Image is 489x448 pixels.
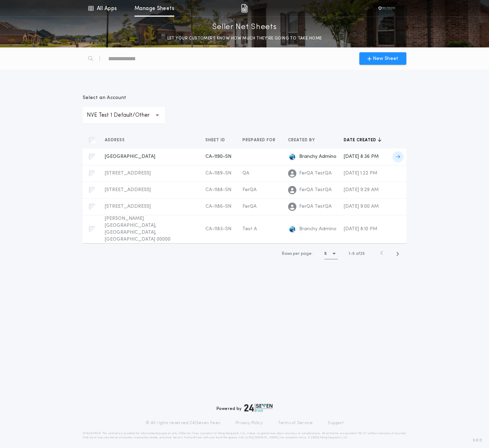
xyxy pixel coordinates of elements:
[242,137,277,143] span: Prepared for
[205,171,231,176] span: CA-1189-SN
[359,52,406,65] button: New Sheet
[242,226,257,232] span: Test A
[299,153,336,160] span: Branchy Admino
[105,154,155,159] span: [GEOGRAPHIC_DATA]
[282,252,313,256] span: Rows per page:
[349,252,350,256] span: 1
[205,154,231,159] span: CA-1190-SN
[105,137,126,143] span: Address
[205,137,227,143] span: Sheet ID
[105,187,151,192] span: [STREET_ADDRESS]
[212,22,277,33] p: Seller Net Sheets
[167,35,322,42] p: LET YOUR CUSTOMERS KNOW HOW MUCH THEY’RE GOING TO TAKE HOME
[373,55,398,62] span: New Sheet
[236,420,263,426] a: Privacy Policy
[473,437,482,443] span: 3.8.0
[245,436,279,439] a: [URL][DOMAIN_NAME]
[299,203,332,210] span: FerQA TestQA
[344,204,379,209] span: [DATE] 9:00 AM
[83,107,165,124] button: NVE Test 1 Default/Other
[376,5,397,12] img: vs-icon
[324,248,338,259] button: 5
[288,137,316,143] span: Created by
[105,171,151,176] span: [STREET_ADDRESS]
[83,431,406,440] p: DISCLAIMER: This estimate is provided for informational purposes only. 24|Seven Fees, a product o...
[242,187,257,192] span: FerQA
[352,252,355,256] span: 5
[344,137,378,143] span: Date created
[299,187,332,194] span: FerQA TestQA
[278,420,313,426] a: Terms of Service
[324,250,327,257] h1: 5
[105,137,130,144] button: Address
[288,137,320,144] button: Created by
[205,226,231,232] span: CA-1183-SN
[344,187,379,192] span: [DATE] 9:29 AM
[344,171,377,176] span: [DATE] 1:22 PM
[146,420,220,426] p: © All rights reserved. 24|Seven Fees
[244,404,273,412] img: logo
[87,111,161,119] p: NVE Test 1 Default/Other
[105,204,151,209] span: [STREET_ADDRESS]
[216,404,273,412] div: Powered by
[288,225,296,233] img: logo
[241,4,248,12] img: img
[83,95,165,101] p: Select an Account
[205,204,231,209] span: CA-1186-SN
[344,154,379,159] span: [DATE] 8:36 PM
[242,204,257,209] span: FerQA
[344,226,377,232] span: [DATE] 8:10 PM
[356,251,365,257] span: of 25
[344,137,381,144] button: Date created
[105,216,170,242] span: [PERSON_NAME][GEOGRAPHIC_DATA], [GEOGRAPHIC_DATA], [GEOGRAPHIC_DATA] 00000
[299,226,336,233] span: Branchy Admino
[328,420,343,426] a: Support
[242,171,249,176] span: QA
[299,170,332,177] span: FerQA TestQA
[205,137,230,144] button: Sheet ID
[288,153,296,161] img: logo
[205,187,231,192] span: CA-1188-SN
